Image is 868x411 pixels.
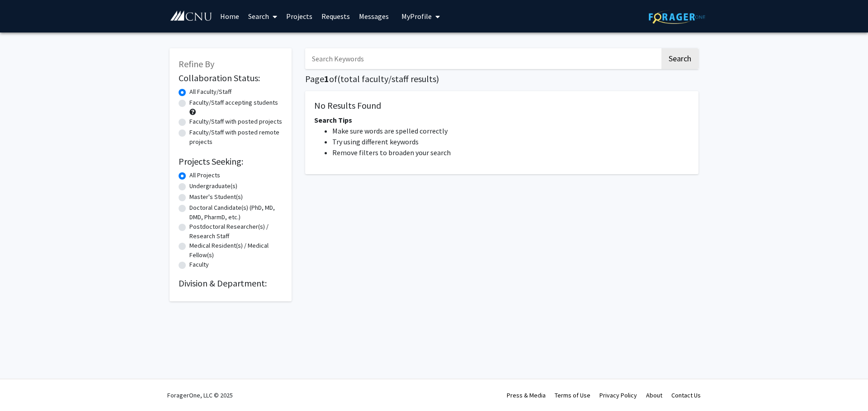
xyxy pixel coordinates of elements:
a: Projects [282,0,317,32]
a: Messages [354,0,393,32]
label: Faculty/Staff accepting students [189,98,278,107]
label: Faculty/Staff with posted projects [189,117,282,126]
img: Christopher Newport University Logo [170,10,212,22]
label: Medical Resident(s) / Medical Fellow(s) [189,241,283,260]
div: ForagerOne, LLC © 2025 [167,379,233,411]
a: About [646,391,662,399]
label: Doctoral Candidate(s) (PhD, MD, DMD, PharmD, etc.) [189,203,283,222]
li: Remove filters to broaden your search [332,147,689,158]
a: Home [216,0,244,32]
li: Make sure words are spelled correctly [332,125,689,136]
h2: Collaboration Status: [179,73,283,83]
h2: Division & Department: [179,278,283,289]
h5: No Results Found [314,100,689,111]
h2: Projects Seeking: [179,156,283,167]
a: Contact Us [671,391,701,399]
label: All Projects [189,171,220,180]
label: Faculty [189,260,209,269]
span: Refine By [179,58,214,69]
input: Search Keywords [305,48,660,69]
label: Postdoctoral Researcher(s) / Research Staff [189,222,283,241]
a: Requests [317,0,354,32]
a: Terms of Use [555,391,590,399]
nav: Page navigation [305,183,698,204]
a: Privacy Policy [599,391,637,399]
span: Search Tips [314,115,352,125]
a: Press & Media [507,391,546,399]
li: Try using different keywords [332,136,689,147]
span: 1 [324,73,329,84]
label: All Faculty/Staff [189,87,231,97]
button: Search [661,48,698,69]
label: Master's Student(s) [189,192,243,202]
span: My Profile [401,12,432,21]
a: Search [244,0,282,32]
label: Undergraduate(s) [189,181,237,191]
h1: Page of ( total faculty/staff results) [305,74,698,84]
label: Faculty/Staff with posted remote projects [189,128,283,147]
img: ForagerOne Logo [649,10,705,24]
